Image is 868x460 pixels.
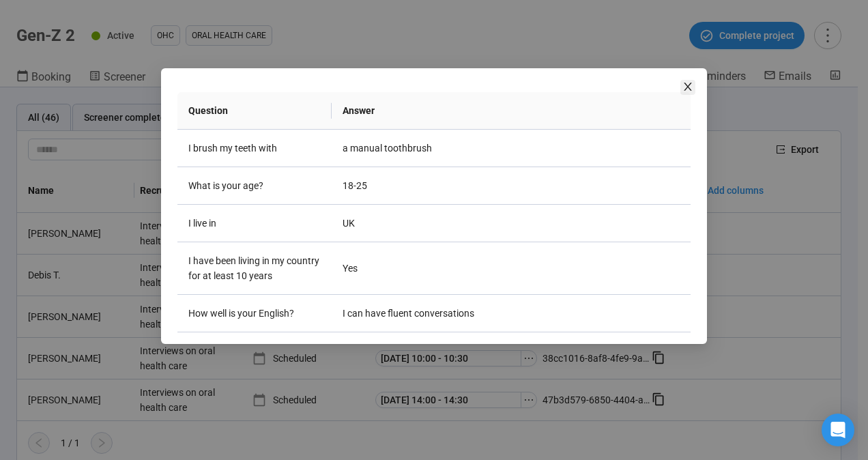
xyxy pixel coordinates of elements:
[332,295,691,332] td: I can have fluent conversations
[332,205,691,242] td: UK
[177,295,332,332] td: How well is your English?
[332,167,691,205] td: 18-25
[332,92,691,130] th: Answer
[682,81,693,92] span: close
[177,205,332,242] td: I live in
[332,242,691,295] td: Yes
[680,80,695,95] button: Close
[177,242,332,295] td: I have been living in my country for at least 10 years
[332,130,691,167] td: a manual toothbrush
[177,92,332,130] th: Question
[822,414,854,446] div: Open Intercom Messenger
[177,130,332,167] td: I brush my teeth with
[177,167,332,205] td: What is your age?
